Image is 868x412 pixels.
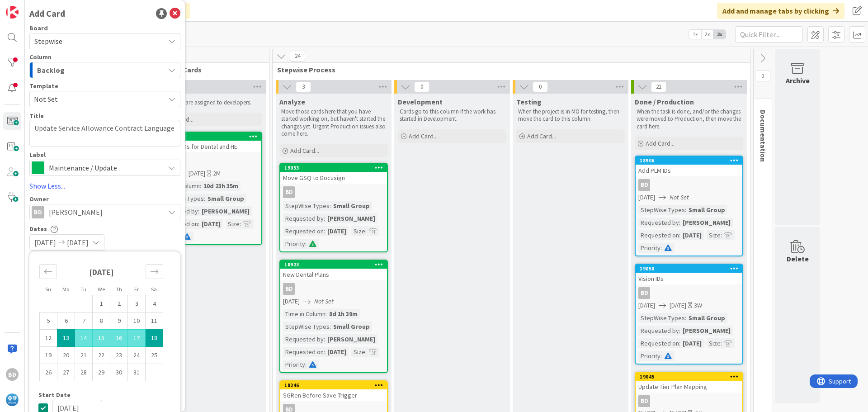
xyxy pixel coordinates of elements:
[6,368,19,381] div: BD
[110,347,128,364] td: Choose Thursday, 10/23/2025 12:00 PM as your check-in date. It’s available.
[29,120,180,147] textarea: Update Service Allowance Contract Language
[679,338,680,348] span: :
[290,147,319,155] span: Add Card...
[38,392,71,398] span: Start Date
[128,330,146,347] td: Selected. Friday, 10/17/2025 12:00 PM
[284,382,387,388] div: 18246
[75,330,93,347] td: Selected. Tuesday, 10/14/2025 12:00 PM
[679,230,680,240] span: :
[283,297,300,306] span: [DATE]
[283,226,324,236] div: Requested on
[660,243,662,253] span: :
[331,322,372,331] div: Small Group
[638,395,650,407] div: BD
[638,179,650,191] div: BD
[686,313,727,323] div: Small Group
[759,110,768,162] span: Documentation
[351,226,365,236] div: Size
[283,334,324,344] div: Requested by
[640,374,742,380] div: 19045
[110,330,128,347] td: Selected. Thursday, 10/16/2025 12:00 PM
[198,219,199,229] span: :
[651,81,666,92] span: 21
[40,347,57,364] td: Choose Sunday, 10/19/2025 12:00 PM as your check-in date. It’s available.
[62,286,69,293] small: Mo
[713,30,726,39] span: 3x
[721,338,722,348] span: :
[189,169,205,178] span: [DATE]
[638,301,655,310] span: [DATE]
[680,230,704,240] div: [DATE]
[146,264,163,279] div: Move forward to switch to the next month.
[755,71,770,81] span: 0
[200,181,201,191] span: :
[45,286,51,293] small: Su
[151,65,258,74] span: Assigned Cards
[93,313,110,330] td: Choose Wednesday, 10/08/2025 12:00 PM as your check-in date. It’s available.
[128,313,146,330] td: Choose Friday, 10/10/2025 12:00 PM as your check-in date. It’s available.
[159,133,261,140] div: 19006
[636,381,742,393] div: Update Tier Plan Mapping
[32,206,44,218] div: BD
[116,286,122,293] small: Th
[314,297,334,305] i: Not Set
[40,313,57,330] td: Choose Sunday, 10/05/2025 12:00 PM as your check-in date. It’s available.
[680,218,733,227] div: [PERSON_NAME]
[686,205,727,215] div: Small Group
[636,156,742,165] div: 18906
[98,286,105,293] small: We
[34,93,158,105] span: Not Set
[701,30,713,39] span: 2x
[201,181,241,191] div: 10d 23h 35m
[29,83,58,89] span: Template
[280,164,387,184] div: 19053Move GSQ to Docusign
[414,81,429,92] span: 0
[280,260,387,280] div: 18923New Dental Plans
[67,237,89,248] span: [DATE]
[6,6,19,19] img: Visit kanbanzone.com
[93,330,110,347] td: Selected. Wednesday, 10/15/2025 12:00 PM
[284,165,387,171] div: 19053
[638,326,679,336] div: Requested by
[324,334,325,344] span: :
[199,206,252,216] div: [PERSON_NAME]
[533,81,548,92] span: 0
[34,37,62,46] span: Stepwise
[325,213,377,223] div: [PERSON_NAME]
[787,253,809,264] div: Delete
[29,54,52,60] span: Column
[151,286,157,293] small: Sa
[636,265,742,284] div: 19050Vision IDs
[283,360,305,369] div: Priority
[6,393,19,406] img: avatar
[351,347,365,357] div: Size
[635,97,694,106] span: Done / Production
[283,322,330,331] div: StepWise Types
[29,25,48,31] span: Board
[670,301,686,310] span: [DATE]
[110,364,128,381] td: Choose Thursday, 10/30/2025 12:00 PM as your check-in date. It’s available.
[670,193,689,201] i: Not Set
[283,347,324,357] div: Requested on
[146,347,163,364] td: Choose Saturday, 10/25/2025 12:00 PM as your check-in date. It’s available.
[638,351,660,361] div: Priority
[280,283,387,295] div: BD
[290,51,305,62] span: 24
[636,373,742,381] div: 19045
[280,172,387,184] div: Move GSQ to Docusign
[279,97,305,106] span: Analyze
[679,218,680,227] span: :
[685,205,686,215] span: :
[57,330,75,347] td: Selected as start date. Monday, 10/13/2025 12:00 PM
[707,230,721,240] div: Size
[29,226,47,232] span: Dates
[128,364,146,381] td: Choose Friday, 10/31/2025 12:00 PM as your check-in date. It’s available.
[638,338,679,348] div: Requested on
[636,273,742,284] div: Vision IDs
[281,108,386,137] p: Move those cards here that you have started working on, but haven't started the changes yet. Urge...
[198,206,199,216] span: :
[155,133,261,152] div: 19006Add PLM IDs for Dental and HE
[324,226,325,236] span: :
[156,99,260,106] p: These cards are assigned to developers.
[325,309,327,319] span: :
